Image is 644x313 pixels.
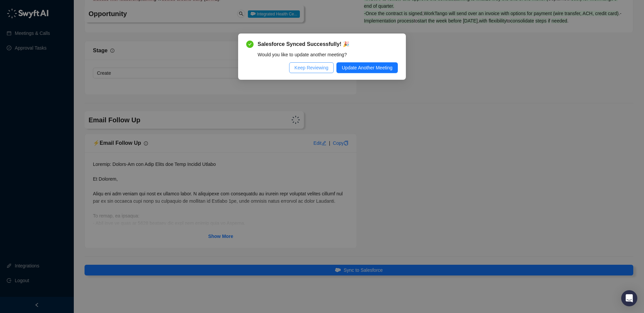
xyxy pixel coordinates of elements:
[294,64,328,71] span: Keep Reviewing
[246,41,254,48] span: check-circle
[336,62,398,73] button: Update Another Meeting
[621,290,637,306] div: Open Intercom Messenger
[258,51,398,58] div: Would you like to update another meeting?
[342,64,392,71] span: Update Another Meeting
[258,40,398,48] span: Salesforce Synced Successfully! 🎉
[289,62,334,73] button: Keep Reviewing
